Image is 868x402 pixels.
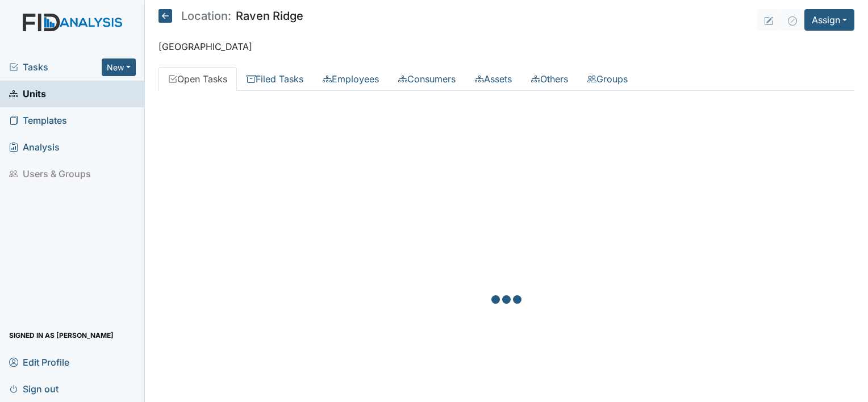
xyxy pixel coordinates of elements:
[158,40,854,53] p: [GEOGRAPHIC_DATA]
[9,85,46,103] span: Units
[237,67,313,91] a: Filed Tasks
[521,67,578,91] a: Others
[389,67,465,91] a: Consumers
[181,10,231,22] span: Location:
[158,67,237,91] a: Open Tasks
[9,112,67,129] span: Templates
[804,9,854,31] button: Assign
[9,380,59,397] span: Sign out
[465,67,521,91] a: Assets
[578,67,637,91] a: Groups
[9,353,69,371] span: Edit Profile
[102,58,136,76] button: New
[9,139,60,156] span: Analysis
[9,326,114,344] span: Signed in as [PERSON_NAME]
[158,9,303,23] h5: Raven Ridge
[313,67,389,91] a: Employees
[9,60,102,74] a: Tasks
